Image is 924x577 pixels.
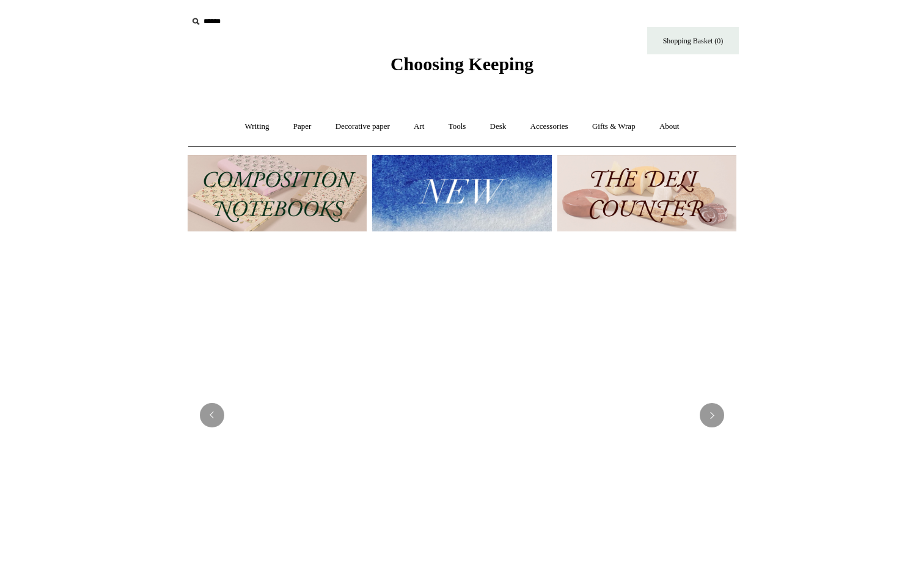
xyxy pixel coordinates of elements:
[188,155,367,231] img: 202302 Composition ledgers.jpg__PID:69722ee6-fa44-49dd-a067-31375e5d54ec
[479,111,518,143] a: Desk
[581,111,647,143] a: Gifts & Wrap
[647,27,739,54] a: Shopping Basket (0)
[200,403,224,427] button: Previous
[391,64,533,72] a: Choosing Keeping
[648,111,691,143] a: About
[403,111,435,143] a: Art
[282,111,323,143] a: Paper
[234,111,280,143] a: Writing
[438,111,477,143] a: Tools
[519,111,579,143] a: Accessories
[700,403,724,427] button: Next
[557,155,736,231] img: The Deli Counter
[391,54,533,74] span: Choosing Keeping
[324,111,401,143] a: Decorative paper
[372,155,551,231] img: New.jpg__PID:f73bdf93-380a-4a35-bcfe-7823039498e1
